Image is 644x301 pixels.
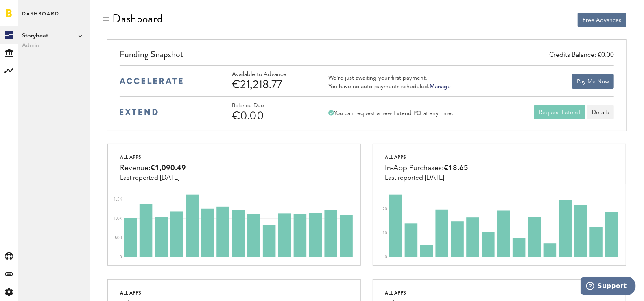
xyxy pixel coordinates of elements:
div: Last reported: [120,174,186,182]
span: €18.65 [444,165,469,172]
div: All apps [120,288,182,298]
iframe: Opens a widget where you can find more information [581,277,636,297]
text: 20 [382,207,387,211]
span: [DATE] [160,175,179,181]
div: Credits Balance: €0.00 [549,51,614,60]
text: 1.5K [114,197,122,201]
div: All apps [385,152,469,162]
div: You can request a new Extend PO at any time. [328,110,453,117]
div: You have no auto-payments scheduled. [328,83,451,90]
div: Dashboard [112,12,163,25]
span: Admin [22,41,85,50]
div: In-App Purchases: [385,162,469,174]
div: We’re just awaiting your first payment. [328,74,451,82]
div: Available to Advance [232,71,310,78]
span: Dashboard [22,9,59,26]
button: Free Advances [578,13,626,27]
span: [DATE] [425,175,445,181]
text: 10 [382,231,387,235]
text: 0 [385,255,387,259]
text: 500 [115,236,122,240]
div: Funding Snapshot [120,48,614,65]
a: Manage [430,84,451,89]
div: All apps [120,152,186,162]
img: accelerate-medium-blue-logo.svg [120,78,183,84]
div: Balance Due [232,102,310,109]
a: Details [587,105,614,119]
img: extend-medium-blue-logo.svg [120,109,158,115]
button: Request Extend [534,105,585,119]
div: €21,218.77 [232,78,310,91]
div: All apps [385,288,457,298]
span: Storybeat [22,31,85,41]
span: €1,090.49 [151,165,186,172]
div: €0.00 [232,109,310,122]
div: Revenue: [120,162,186,174]
text: 0 [120,255,122,259]
button: Pay Me Now [572,74,614,89]
text: 1.0K [114,217,122,221]
div: Last reported: [385,174,469,182]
